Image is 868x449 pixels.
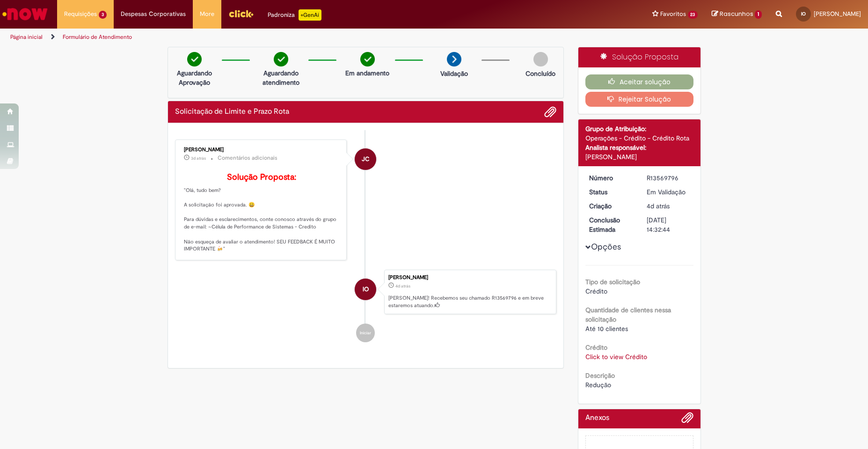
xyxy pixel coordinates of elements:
[585,414,609,422] h2: Anexos
[121,9,186,19] span: Despesas Corporativas
[64,9,97,19] span: Requisições
[175,130,557,352] ul: Histórico de tíquete
[585,287,607,295] span: Crédito
[647,202,670,210] time: 26/09/2025 10:32:40
[544,106,556,118] button: Adicionar anexos
[582,173,640,183] dt: Número
[440,69,468,78] p: Validação
[191,155,206,161] time: 27/09/2025 15:58:17
[395,283,410,289] span: 4d atrás
[585,124,693,133] div: Grupo de Atribuição:
[395,283,410,289] time: 26/09/2025 10:32:40
[647,187,690,197] div: Em Validação
[585,381,611,389] span: Redução
[688,11,698,19] span: 23
[801,11,806,17] span: IO
[299,9,321,21] p: +GenAi
[258,68,304,87] p: Aguardando atendimento
[585,152,693,162] div: [PERSON_NAME]
[172,68,217,87] p: Aguardando Aprovação
[525,69,555,78] p: Concluído
[363,278,369,301] span: IO
[582,187,640,197] dt: Status
[7,29,572,46] ul: Trilhas de página
[63,33,132,41] a: Formulário de Atendimento
[355,148,376,170] div: Jonas Correia
[274,52,288,66] img: check-circle-green.png
[191,155,206,161] span: 3d atrás
[447,52,461,66] img: arrow-next.png
[585,278,640,286] b: Tipo de solicitação
[99,11,107,19] span: 3
[720,9,753,18] span: Rascunhos
[388,294,551,309] p: [PERSON_NAME]! Recebemos seu chamado R13569796 e em breve estaremos atuando.
[10,33,43,41] a: Página inicial
[585,74,693,89] button: Aceitar solução
[388,275,551,280] div: [PERSON_NAME]
[755,10,762,19] span: 1
[712,10,762,19] a: Rascunhos
[660,9,686,19] span: Favoritos
[360,52,375,66] img: check-circle-green.png
[585,92,693,107] button: Rejeitar Solução
[585,353,647,361] a: Click to view Crédito
[187,52,202,66] img: check-circle-green.png
[362,148,370,170] span: JC
[228,7,254,21] img: click_logo_yellow_360x200.png
[585,371,615,380] b: Descrição
[647,173,690,183] div: R13569796
[585,324,628,333] span: Até 10 clientes
[533,52,548,66] img: img-circle-grey.png
[175,270,557,315] li: Italo Marcos De Oliveira
[647,215,690,234] div: [DATE] 14:32:44
[175,108,289,116] h2: Solicitação de Limite e Prazo Rota Histórico de tíquete
[1,5,49,23] img: ServiceNow
[582,215,640,234] dt: Conclusão Estimada
[218,154,277,162] small: Comentários adicionais
[647,201,690,211] div: 26/09/2025 10:32:40
[681,412,693,428] button: Adicionar anexos
[227,172,296,183] b: Solução Proposta:
[184,173,340,253] p: "Olá, tudo bem? A solicitação foi aprovada. 😀 Para dúvidas e esclarecimentos, conte conosco atrav...
[582,201,640,211] dt: Criação
[585,133,693,143] div: Operações - Crédito - Crédito Rota
[345,68,389,78] p: Em andamento
[647,202,670,210] span: 4d atrás
[585,343,607,352] b: Crédito
[814,10,861,18] span: [PERSON_NAME]
[585,143,693,152] div: Analista responsável:
[184,147,340,153] div: [PERSON_NAME]
[578,47,700,67] div: Solução Proposta
[355,279,376,300] div: Italo Marcos De Oliveira
[268,9,321,21] div: Padroniza
[585,306,671,324] b: Quantidade de clientes nessa solicitação
[200,9,214,19] span: More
